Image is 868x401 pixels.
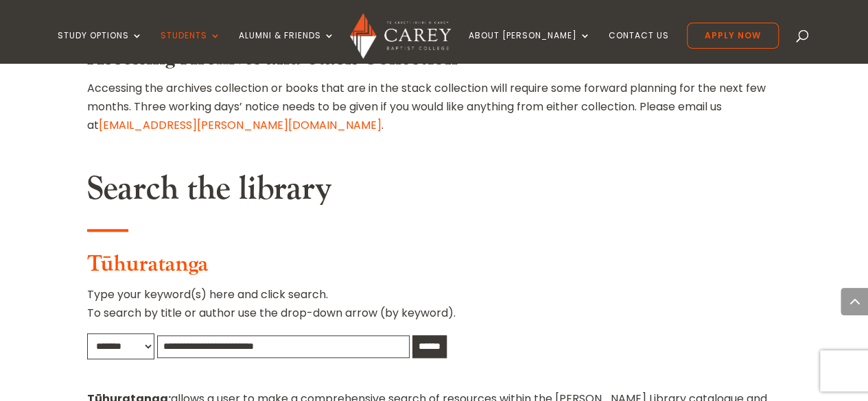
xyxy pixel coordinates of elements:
[87,79,782,135] p: Accessing the archives collection or books that are in the stack collection will require some for...
[239,31,335,63] a: Alumni & Friends
[99,117,382,133] a: [EMAIL_ADDRESS][PERSON_NAME][DOMAIN_NAME]
[58,31,143,63] a: Study Options
[161,31,221,63] a: Students
[687,23,779,49] a: Apply Now
[350,13,451,59] img: Carey Baptist College
[87,285,782,333] p: Type your keyword(s) here and click search. To search by title or author use the drop-down arrow ...
[87,169,782,216] h2: Search the library
[609,31,669,63] a: Contact Us
[469,31,591,63] a: About [PERSON_NAME]
[87,252,782,284] h3: Tūhuratanga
